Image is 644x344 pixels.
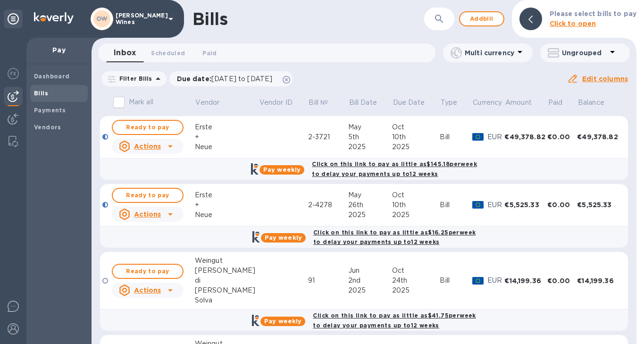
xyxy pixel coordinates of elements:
[34,124,61,131] b: Vendors
[550,20,596,27] b: Click to open
[195,98,219,108] p: Vendor
[34,73,70,80] b: Dashboard
[112,120,184,135] button: Ready to pay
[577,200,620,210] div: €5,525.33
[263,166,301,173] b: Pay weekly
[582,75,628,83] u: Edit columns
[473,98,502,108] p: Currency
[548,98,575,108] span: Paid
[393,98,437,108] span: Due Date
[309,98,328,108] p: Bill №
[308,200,348,210] div: 2-4278
[211,75,272,83] span: [DATE] to [DATE]
[112,188,184,203] button: Ready to pay
[505,98,532,108] p: Amount
[487,200,505,210] p: EUR
[265,234,302,241] b: Pay weekly
[195,256,259,266] div: Weingut
[120,122,175,133] span: Ready to pay
[459,11,504,26] button: Addbill
[134,143,161,150] u: Actions
[348,210,392,220] div: 2025
[578,98,604,108] p: Balance
[151,48,185,58] span: Scheduled
[504,276,547,285] div: €14,199.36
[312,160,477,177] b: Click on this link to pay as little as $145.18 per week to delay your payments up to 12 weeks
[578,98,617,108] span: Balance
[313,229,476,246] b: Click on this link to pay as little as $16.25 per week to delay your payments up to 12 weeks
[313,312,476,329] b: Click on this link to pay as little as $41.75 per week to delay your payments up to 12 weeks
[195,190,259,200] div: Erste
[348,122,392,132] div: May
[195,266,259,276] div: [PERSON_NAME]
[441,98,470,108] span: Type
[195,295,259,305] div: Solva
[348,266,392,276] div: Jun
[577,132,620,142] div: €49,378.82
[34,90,48,97] b: Bills
[195,276,259,285] div: di
[393,98,425,108] p: Due Date
[392,285,440,295] div: 2025
[441,98,458,108] p: Type
[120,190,175,201] span: Ready to pay
[487,132,505,142] p: EUR
[550,10,636,17] b: Please select bills to pay
[392,122,440,132] div: Oct
[348,190,392,200] div: May
[195,122,259,132] div: Erste
[348,142,392,152] div: 2025
[392,210,440,220] div: 2025
[264,318,301,325] b: Pay weekly
[177,74,277,84] p: Due date :
[195,285,259,295] div: [PERSON_NAME]
[114,46,136,59] span: Inbox
[348,132,392,142] div: 5th
[112,264,184,279] button: Ready to pay
[440,200,472,210] div: Bill
[547,200,577,210] div: €0.00
[195,132,259,142] div: +
[308,276,348,285] div: 91
[392,200,440,210] div: 10th
[348,285,392,295] div: 2025
[348,200,392,210] div: 26th
[195,142,259,152] div: Neue
[116,12,163,25] p: [PERSON_NAME] Wines
[134,286,161,294] u: Actions
[34,12,74,24] img: Logo
[202,48,217,58] span: Paid
[348,276,392,285] div: 2nd
[34,45,84,55] p: Pay
[8,68,19,79] img: Foreign exchange
[487,276,505,285] p: EUR
[259,98,293,108] p: Vendor ID
[505,98,544,108] span: Amount
[504,132,547,142] div: €49,378.82
[440,132,472,142] div: Bill
[4,9,23,28] div: Unpin categories
[349,98,389,108] span: Bill Date
[440,276,472,285] div: Bill
[465,48,514,58] p: Multi currency
[577,276,620,285] div: €14,199.36
[309,98,340,108] span: Bill №
[562,48,607,58] p: Ungrouped
[134,210,161,218] u: Actions
[392,190,440,200] div: Oct
[392,266,440,276] div: Oct
[129,97,153,107] p: Mark all
[547,132,577,142] div: €0.00
[195,210,259,220] div: Neue
[192,9,227,29] h1: Bills
[392,276,440,285] div: 24th
[468,13,496,25] span: Add bill
[34,107,66,114] b: Payments
[349,98,377,108] p: Bill Date
[548,98,563,108] p: Paid
[195,200,259,210] div: +
[308,132,348,142] div: 2-3721
[116,75,152,83] p: Filter Bills
[392,142,440,152] div: 2025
